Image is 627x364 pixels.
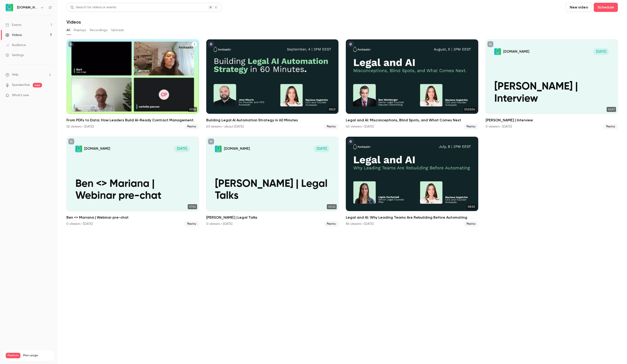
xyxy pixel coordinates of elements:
p: Ben <> Mariana | Webinar pre-chat [75,178,190,202]
span: Replay [184,221,199,227]
span: 57:56 [188,107,197,112]
span: Replay [603,124,618,129]
button: unpublished [68,41,74,47]
h2: Legal and AI: Why Leading Teams Are Rebuilding Before Automating [346,215,478,220]
button: published [348,41,354,47]
h2: From PDFs to Data: How Leaders Build AI-Ready Contract Management. [66,117,199,123]
div: 86 viewers • [DATE] [346,222,374,226]
li: Nate Kostelnik | Interview [486,39,618,129]
li: Building Legal AI Automation Strategy in 60 Minutes [206,39,339,129]
h2: Building Legal AI Automation Strategy in 60 Minutes [206,117,339,123]
button: New video [566,3,592,12]
h6: [DOMAIN_NAME] [17,5,38,10]
span: 42:47 [607,107,616,112]
button: published [208,41,214,47]
span: 01:03:04 [463,107,476,112]
span: Help [12,72,19,77]
span: 40:42 [327,204,337,209]
span: Replay [184,124,199,129]
button: Uploads [111,27,124,34]
span: [DATE] [174,146,190,152]
span: Replay [464,124,478,129]
div: 0 viewers • [DATE] [206,222,232,226]
span: 07:56 [188,204,197,209]
li: Antti Innanen | Legal Talks [206,137,339,227]
a: 59:53Building Legal AI Automation Strategy in 60 Minutes63 viewers • about [DATE]Replay [206,39,339,129]
a: 58:50Legal and AI: Why Leading Teams Are Rebuilding Before Automating86 viewers • [DATE]Replay [346,137,478,227]
img: Ben <> Mariana | Webinar pre-chat [75,146,82,152]
div: 52 viewers • [DATE] [66,124,94,129]
section: Videos [66,3,618,361]
span: Replay [324,221,338,227]
img: Nate Kostelnik | Interview [494,48,501,55]
li: Ben <> Mariana | Webinar pre-chat [66,137,199,227]
div: 0 viewers • [DATE] [486,124,512,129]
p: [PERSON_NAME] | Interview [494,81,609,105]
span: What's new [12,93,29,98]
p: [PERSON_NAME] | Legal Talks [215,178,330,202]
div: Events [5,23,21,27]
p: [DOMAIN_NAME] [84,147,110,151]
a: Antti Innanen | Legal Talks[DOMAIN_NAME][DATE][PERSON_NAME] | Legal Talks40:42[PERSON_NAME] | Leg... [206,137,339,227]
div: Search for videos or events [70,5,116,10]
li: From PDFs to Data: How Leaders Build AI-Ready Contract Management. [66,39,199,129]
h2: Legal and AI: Misconceptions, Blind Spots, and What Comes Next [346,117,478,123]
button: Replays [74,27,86,34]
span: Premium [6,353,20,358]
li: help-dropdown-opener [5,72,52,77]
div: 0 viewers • [DATE] [66,222,93,226]
a: SpeakerHub [12,83,30,87]
ul: Videos [66,39,618,227]
li: Legal and AI: Why Leading Teams Are Rebuilding Before Automating [346,137,478,227]
span: Replay [324,124,338,129]
button: unpublished [208,139,214,144]
span: new [33,83,42,87]
p: [DOMAIN_NAME] [503,49,529,54]
h2: [PERSON_NAME] | Legal Talks [206,215,339,220]
span: 59:53 [327,107,337,112]
h2: Ben <> Mariana | Webinar pre-chat [66,215,199,220]
button: unpublished [68,139,74,144]
button: Recordings [90,27,107,34]
a: 57:56From PDFs to Data: How Leaders Build AI-Ready Contract Management.52 viewers • [DATE]Replay [66,39,199,129]
h1: Videos [66,19,81,25]
div: 63 viewers • about [DATE] [206,124,244,129]
div: 40 viewers • [DATE] [346,124,374,129]
button: published [348,139,354,144]
span: 58:50 [466,204,476,209]
a: 01:03:04Legal and AI: Misconceptions, Blind Spots, and What Comes Next40 viewers • [DATE]Replay [346,39,478,129]
span: Plan usage [23,354,52,357]
a: Nate Kostelnik | Interview [DOMAIN_NAME][DATE][PERSON_NAME] | Interview42:47[PERSON_NAME] | Inter... [486,39,618,129]
a: Ben <> Mariana | Webinar pre-chat[DOMAIN_NAME][DATE]Ben <> Mariana | Webinar pre-chat07:56Ben <> ... [66,137,199,227]
div: Audience [5,43,26,47]
span: Replay [464,221,478,227]
img: Avokaado.io [6,4,13,11]
button: All [66,27,70,34]
img: Antti Innanen | Legal Talks [215,146,222,152]
div: Videos [5,33,22,37]
button: Schedule [594,3,618,12]
li: Legal and AI: Misconceptions, Blind Spots, and What Comes Next [346,39,478,129]
p: [DOMAIN_NAME] [224,147,250,151]
span: [DATE] [314,146,330,152]
span: [DATE] [593,48,609,55]
h2: [PERSON_NAME] | Interview [486,117,618,123]
div: Settings [5,53,24,57]
button: unpublished [487,41,493,47]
